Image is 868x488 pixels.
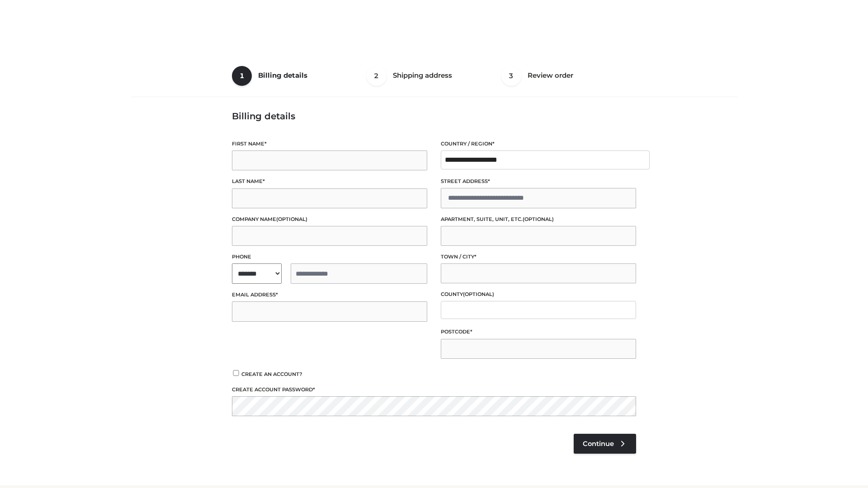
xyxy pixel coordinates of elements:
span: Billing details [258,71,307,80]
label: Email address [232,291,427,299]
span: 1 [232,66,252,86]
a: Continue [574,434,636,454]
span: Review order [528,71,573,80]
span: (optional) [463,291,494,297]
label: Postcode [441,328,636,336]
label: Street address [441,177,636,186]
input: Create an account? [232,370,240,376]
label: Create account password [232,385,636,394]
span: (optional) [276,216,307,222]
label: Phone [232,253,427,261]
label: Last name [232,177,427,186]
label: Country / Region [441,140,636,148]
label: First name [232,140,427,148]
label: County [441,290,636,299]
span: 3 [501,66,521,86]
span: Shipping address [393,71,452,80]
h3: Billing details [232,111,636,122]
span: 2 [367,66,387,86]
label: Town / City [441,253,636,261]
label: Company name [232,215,427,224]
span: (optional) [523,216,554,222]
span: Create an account? [241,371,302,377]
span: Continue [583,440,614,448]
label: Apartment, suite, unit, etc. [441,215,636,224]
